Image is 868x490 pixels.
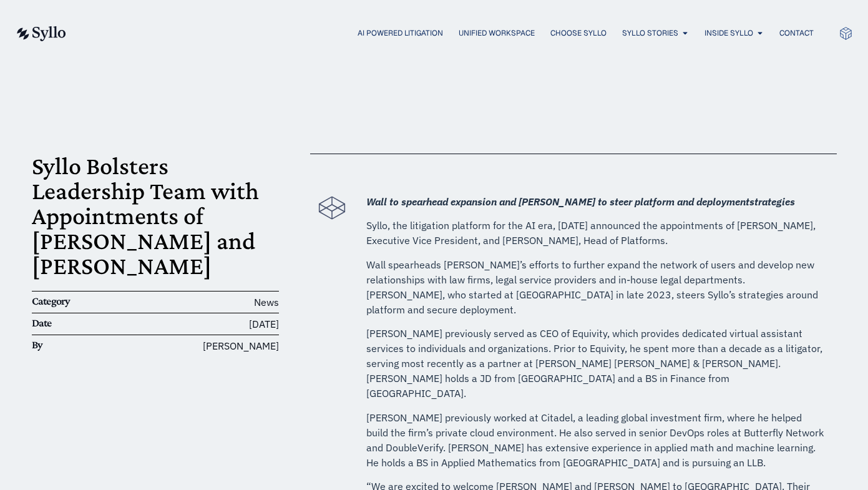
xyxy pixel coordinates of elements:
a: AI Powered Litigation [358,27,443,39]
h6: By [32,338,114,352]
h6: Date [32,316,114,330]
a: Inside Syllo [705,27,753,39]
h6: Category [32,295,114,308]
img: syllo [15,26,66,41]
a: Unified Workspace [459,27,535,39]
span: News [254,296,279,308]
time: [DATE] [249,318,279,330]
a: Choose Syllo [550,27,607,39]
p: Syllo, the litigation platform for the AI era, [DATE] announced the appointments of [PERSON_NAME]... [366,218,824,248]
a: Contact [779,27,814,39]
p: Wall spearheads [PERSON_NAME]’s efforts to further expand the network of users and develop new re... [366,257,824,317]
em: strategies [749,195,795,208]
span: [PERSON_NAME] [203,338,279,353]
h1: Syllo Bolsters Leadership Team with Appointments of [PERSON_NAME] and [PERSON_NAME] [32,154,280,278]
p: [PERSON_NAME] previously worked at Citadel, a leading global investment firm, where he helped bui... [366,410,824,470]
p: [PERSON_NAME] previously served as CEO of Equivity, which provides dedicated virtual assistant se... [366,326,824,401]
nav: Menu [91,27,814,39]
a: Syllo Stories [622,27,678,39]
div: Menu Toggle [91,27,814,39]
em: Wall to spearhead expansion and [PERSON_NAME] to steer platform and deployment [366,195,749,208]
